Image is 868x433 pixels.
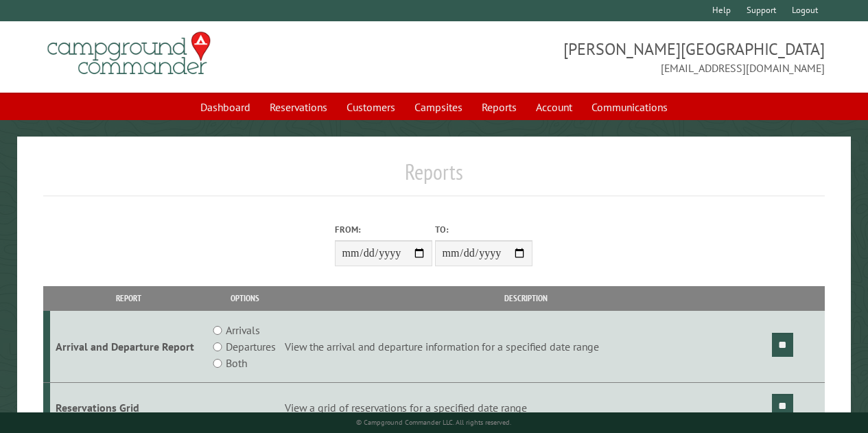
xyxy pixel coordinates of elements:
[50,311,207,383] td: Arrival and Departure Report
[528,94,580,120] a: Account
[338,94,403,120] a: Customers
[356,418,511,427] small: © Campground Commander LLC. All rights reserved.
[434,38,825,76] span: [PERSON_NAME][GEOGRAPHIC_DATA] [EMAIL_ADDRESS][DOMAIN_NAME]
[226,338,276,355] label: Departures
[50,286,207,310] th: Report
[192,94,259,120] a: Dashboard
[406,94,471,120] a: Campsites
[226,355,247,371] label: Both
[226,322,260,338] label: Arrivals
[583,94,676,120] a: Communications
[335,223,432,236] label: From:
[283,383,770,433] td: View a grid of reservations for a specified date range
[283,286,770,310] th: Description
[261,94,336,120] a: Reservations
[43,27,215,80] img: Campground Commander
[50,383,207,433] td: Reservations Grid
[43,159,825,196] h1: Reports
[207,286,283,310] th: Options
[435,223,532,236] label: To:
[473,94,525,120] a: Reports
[283,311,770,383] td: View the arrival and departure information for a specified date range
